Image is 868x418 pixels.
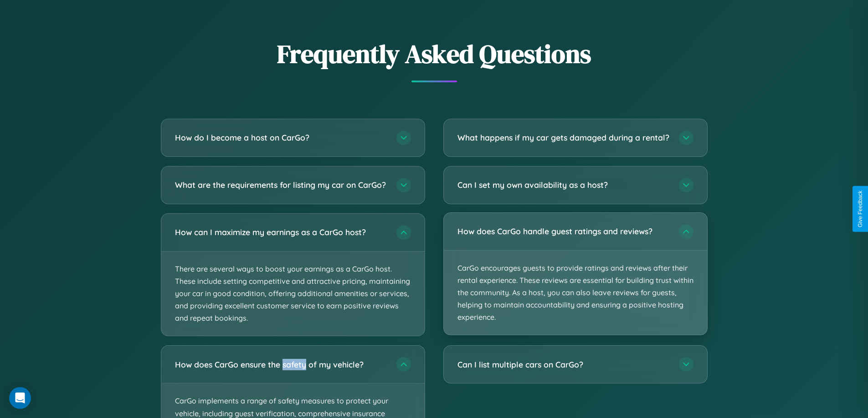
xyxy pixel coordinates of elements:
[444,251,707,335] p: CarGo encourages guests to provide ratings and reviews after their rental experience. These revie...
[175,132,387,143] h3: How do I become a host on CarGo?
[457,359,670,370] h3: Can I list multiple cars on CarGo?
[161,36,708,71] h2: Frequently Asked Questions
[161,252,425,336] p: There are several ways to boost your earnings as a CarGo host. These include setting competitive ...
[175,227,387,238] h3: How can I maximize my earnings as a CarGo host?
[457,132,670,143] h3: What happens if my car gets damaged during a rental?
[457,179,670,191] h3: Can I set my own availability as a host?
[175,179,387,191] h3: What are the requirements for listing my car on CarGo?
[857,191,863,227] div: Give Feedback
[175,359,387,370] h3: How does CarGo ensure the safety of my vehicle?
[457,226,670,237] h3: How does CarGo handle guest ratings and reviews?
[9,387,31,409] div: Open Intercom Messenger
